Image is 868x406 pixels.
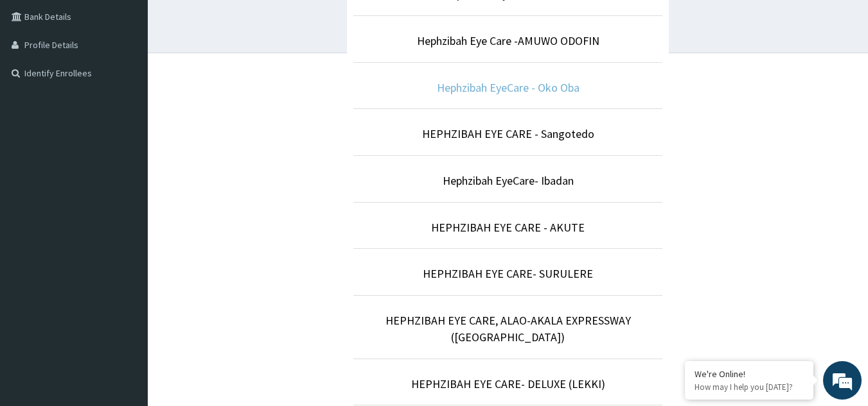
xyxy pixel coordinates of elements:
a: Hephzibah EyeCare - Oko Oba [437,80,580,95]
div: Minimize live chat window [211,6,242,37]
a: HEPHZIBAH EYE CARE - AKUTE [431,220,585,235]
a: HEPHZIBAH EYE CARE- DELUXE (LEKKI) [411,376,605,391]
div: We're Online! [695,368,804,380]
a: HEPHZIBAH EYE CARE - Sangotedo [422,126,594,141]
p: How may I help you today? [695,382,804,393]
a: Hephzibah Eye Care -AMUWO ODOFIN [417,33,599,48]
a: HEPHZIBAH EYE CARE- SURULERE [423,266,593,281]
a: HEPHZIBAH EYE CARE, ALAO-AKALA EXPRESSWAY ([GEOGRAPHIC_DATA]) [385,313,631,344]
img: d_794563401_company_1708531726252_794563401 [24,64,52,96]
textarea: Type your message and hit 'Enter' [6,270,245,315]
div: Chat with us now [67,72,216,89]
a: Hephzibah EyeCare- Ibadan [443,173,574,188]
span: We're online! [75,121,177,251]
